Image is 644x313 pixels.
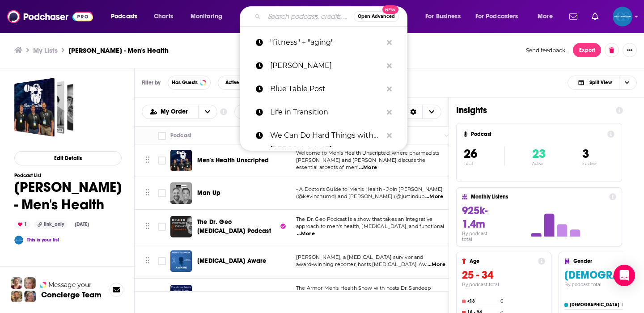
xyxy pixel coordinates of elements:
[144,254,150,268] button: Move
[41,290,102,299] h3: Concierge Team
[27,237,59,243] a: This is your list
[614,265,635,286] div: Open Intercom Messenger
[297,230,315,237] span: ...More
[225,80,239,85] span: Active
[14,236,23,245] img: Ronica Cleary
[531,9,564,24] button: open menu
[613,7,632,26] span: Logged in as ClearyStrategies
[462,282,545,288] h4: By podcast total
[144,154,150,167] button: Move
[270,101,382,124] p: Life in Transition
[296,186,443,192] span: - A Doctor's Guide to Men's Health - Join [PERSON_NAME]
[296,150,439,156] span: Welcome to Men’s Health Unscripted, where pharmacists
[240,54,407,77] a: [PERSON_NAME]
[161,109,191,115] span: My Order
[34,220,68,228] div: link_only
[14,78,73,137] a: Sophia Ruan Gushee - Men's Health
[471,194,605,200] h4: Monthly Listens
[462,231,499,242] h4: By podcast total
[470,258,534,264] h4: Age
[154,10,173,23] span: Charts
[358,14,395,19] span: Open Advanced
[270,54,382,77] p: Oliver Lief
[296,254,424,260] span: [PERSON_NAME], a [MEDICAL_DATA] survivor and
[14,178,122,213] h1: [PERSON_NAME] - Men's Health
[170,150,192,171] a: Men's Health Unscripted
[359,164,377,171] span: ...More
[613,7,632,26] button: Show profile menu
[425,10,461,23] span: For Business
[197,156,269,164] span: Men's Health Unscripted
[573,43,601,57] button: Export
[570,302,619,308] h4: [DEMOGRAPHIC_DATA]
[582,146,589,161] span: 3
[184,9,234,24] button: open menu
[464,161,504,166] p: Total
[462,204,487,231] span: 925k-1.4m
[568,76,637,90] button: Choose View
[428,261,445,268] span: ...More
[270,31,382,54] p: "fitness" + "aging"
[566,9,581,24] a: Show notifications dropdown
[158,189,166,197] span: Toggle select row
[142,105,217,119] h2: Choose List sort
[240,124,407,147] a: We Can Do Hard Things with [PERSON_NAME]
[170,285,192,306] a: The Armor Men's Health Show
[403,105,422,118] div: Sort Direction
[270,77,382,101] p: Blue Table Post
[111,10,137,23] span: Podcasts
[48,280,92,289] span: Message your
[220,108,227,116] a: Show additional information
[248,6,416,27] div: Search podcasts, credits, & more...
[144,289,150,302] button: Move
[523,47,569,54] button: Send feedback.
[621,302,626,308] h4: 14
[538,10,553,23] span: More
[467,299,499,304] h4: <18
[158,156,166,165] span: Toggle select row
[296,285,431,291] span: The Armor Men's Health Show with hosts Dr. Sandeep
[71,221,93,228] div: [DATE]
[354,11,399,22] button: Open AdvancedNew
[197,257,266,266] a: [MEDICAL_DATA] Aware
[240,77,407,101] a: Blue Table Post
[296,216,432,222] span: The Dr. Geo Podcast is a show that takes an integrative
[142,80,161,86] h3: Filter by
[532,161,546,166] p: Active
[170,182,192,204] img: Man Up
[218,76,247,90] button: Active
[471,131,604,137] h4: Podcast
[500,298,504,304] h4: 0
[296,261,427,267] span: award-winning reporter, hosts [MEDICAL_DATA] Aw
[24,277,36,289] img: Jules Profile
[170,130,191,141] div: Podcast
[68,46,169,55] h3: [PERSON_NAME] - Men's Health
[11,291,22,302] img: Jon Profile
[14,220,30,228] div: 1
[456,105,609,116] h1: Insights
[197,189,220,198] a: Man Up
[144,186,150,200] button: Move
[7,8,93,25] a: Podchaser - Follow, Share and Rate Podcasts
[105,9,149,24] button: open menu
[170,216,192,237] a: The Dr. Geo Prostate Podcast
[264,9,354,24] input: Search podcasts, credits, & more...
[14,173,122,178] h3: Podcast List
[588,9,602,24] a: Show notifications dropdown
[191,10,222,23] span: Monitoring
[144,220,150,233] button: Move
[475,10,518,23] span: For Podcasters
[296,157,425,170] span: [PERSON_NAME] and [PERSON_NAME] discuss the essential aspects of men’
[240,31,407,54] a: "fitness" + "aging"
[198,105,217,118] button: open menu
[158,257,166,265] span: Toggle select row
[234,105,293,119] button: + Add
[172,80,198,85] span: Has Guests
[14,151,122,165] button: Edit Details
[240,101,407,124] a: Life in Transition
